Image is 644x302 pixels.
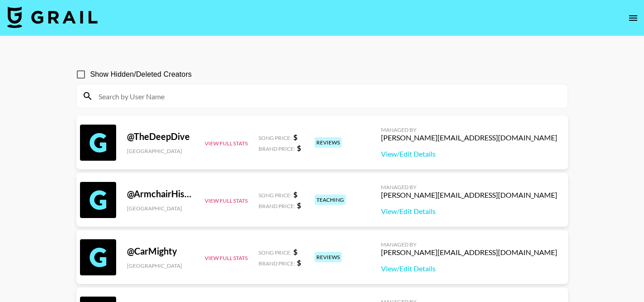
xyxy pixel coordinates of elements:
[127,131,194,142] div: @ TheDeepDive
[259,145,295,152] span: Brand Price:
[293,247,297,256] strong: $
[127,148,194,154] div: [GEOGRAPHIC_DATA]
[381,264,557,273] a: View/Edit Details
[205,197,248,204] button: View Full Stats
[381,149,557,158] a: View/Edit Details
[624,9,642,27] button: open drawer
[381,248,557,257] div: [PERSON_NAME][EMAIL_ADDRESS][DOMAIN_NAME]
[381,190,557,200] div: [PERSON_NAME][EMAIL_ADDRESS][DOMAIN_NAME]
[381,184,557,190] div: Managed By
[259,135,291,141] span: Song Price:
[127,262,194,269] div: [GEOGRAPHIC_DATA]
[381,126,557,133] div: Managed By
[205,140,248,147] button: View Full Stats
[297,258,301,267] strong: $
[315,137,342,148] div: reviews
[297,201,301,209] strong: $
[7,6,98,28] img: Grail Talent
[259,192,291,199] span: Song Price:
[259,203,295,209] span: Brand Price:
[127,188,194,200] div: @ ArmchairHistorian
[127,205,194,212] div: [GEOGRAPHIC_DATA]
[381,207,557,216] a: View/Edit Details
[381,241,557,248] div: Managed By
[293,133,297,141] strong: $
[315,252,342,262] div: reviews
[127,246,194,257] div: @ CarMighty
[205,255,248,261] button: View Full Stats
[93,89,562,103] input: Search by User Name
[297,144,301,152] strong: $
[293,190,297,199] strong: $
[315,195,346,205] div: teaching
[90,69,192,80] span: Show Hidden/Deleted Creators
[259,260,295,267] span: Brand Price:
[259,249,291,256] span: Song Price:
[381,133,557,142] div: [PERSON_NAME][EMAIL_ADDRESS][DOMAIN_NAME]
